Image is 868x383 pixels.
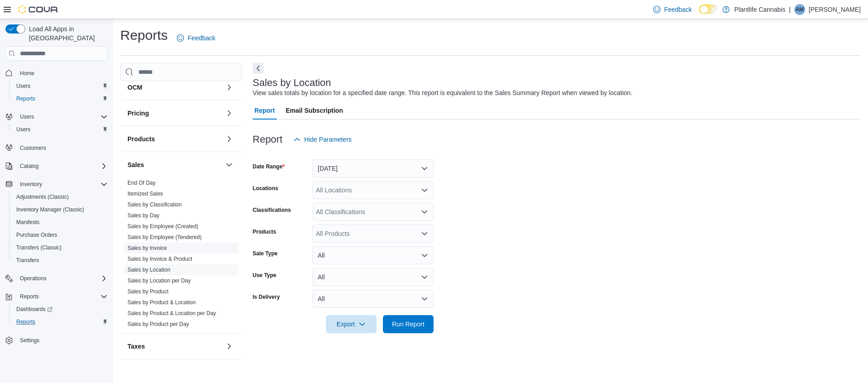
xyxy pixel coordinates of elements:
span: Sales by Product [127,288,169,295]
button: Sales [224,159,235,170]
span: Load All Apps in [GEOGRAPHIC_DATA] [25,24,108,43]
a: Users [13,124,34,135]
span: Export [331,315,371,333]
a: Sales by Product per Day [127,321,189,327]
button: [DATE] [312,159,434,177]
button: OCM [127,83,222,92]
button: Products [224,134,235,144]
span: Customers [16,142,108,153]
a: Purchase Orders [13,230,61,240]
h3: Products [127,134,155,144]
span: Home [16,67,108,78]
h3: Sales [127,160,144,169]
a: Feedback [173,29,219,47]
button: Adjustments (Classic) [9,191,111,203]
button: Users [16,111,38,122]
button: Catalog [2,160,111,172]
button: Customers [2,141,111,154]
span: Sales by Location [127,266,170,273]
span: AM [796,4,804,15]
div: View sales totals by location for a specified date range. This report is equivalent to the Sales ... [253,88,632,98]
span: Users [16,111,108,122]
p: [PERSON_NAME] [809,4,861,15]
span: Settings [20,337,39,344]
button: Users [9,123,111,136]
button: Run Report [383,315,434,333]
button: Transfers (Classic) [9,241,111,254]
span: Sales by Location per Day [127,277,191,284]
button: Reports [16,291,42,302]
button: Inventory [16,179,46,190]
button: Open list of options [421,230,428,237]
label: Sale Type [253,250,278,257]
a: Sales by Location per Day [127,278,191,284]
button: Operations [16,273,50,284]
a: Reports [13,93,39,104]
label: Products [253,228,276,235]
a: Feedback [650,0,695,19]
span: Sales by Product & Location [127,299,196,306]
button: All [312,268,434,286]
span: Sales by Invoice [127,244,167,252]
button: Next [253,63,264,74]
span: Reports [16,291,108,302]
span: Purchase Orders [13,230,108,240]
a: Sales by Product [127,288,169,295]
a: Sales by Product & Location per Day [127,310,216,316]
button: All [312,290,434,308]
button: Users [9,80,111,92]
span: Transfers (Classic) [16,244,61,251]
span: Sales by Product per Day [127,321,189,328]
input: Dark Mode [699,5,718,14]
button: Inventory [2,178,111,191]
a: Sales by Day [127,212,160,219]
a: Transfers (Classic) [13,242,65,253]
a: End Of Day [127,180,156,186]
label: Locations [253,185,278,192]
span: Transfers (Classic) [13,242,108,253]
button: Transfers [9,254,111,267]
span: Reports [13,316,108,327]
button: Manifests [9,216,111,229]
span: Inventory [16,179,108,190]
span: Reports [13,93,108,104]
a: Home [16,68,38,79]
p: | [789,4,791,15]
span: Catalog [20,163,38,170]
button: Export [326,315,377,333]
h3: OCM [127,83,142,92]
span: Catalog [16,161,108,172]
span: Inventory [20,181,42,188]
span: Inventory Manager (Classic) [13,204,108,215]
span: Inventory Manager (Classic) [16,206,84,213]
a: Sales by Employee (Tendered) [127,234,202,240]
span: Manifests [16,219,39,226]
span: Adjustments (Classic) [13,191,108,202]
img: Cova [18,5,59,14]
span: Reports [16,318,35,326]
nav: Complex example [5,62,108,370]
button: Hide Parameters [290,130,355,148]
span: Email Subscription [286,101,343,120]
span: Operations [16,273,108,284]
a: Manifests [13,217,43,228]
button: Operations [2,272,111,285]
button: Products [127,134,222,144]
h3: Sales by Location [253,77,331,88]
label: Is Delivery [253,293,280,301]
button: Catalog [16,161,42,172]
h3: Taxes [127,342,145,351]
button: OCM [224,82,235,93]
button: Users [2,110,111,123]
span: Transfers [16,257,39,264]
label: Classifications [253,206,291,214]
button: Taxes [127,342,222,351]
button: Open list of options [421,208,428,215]
button: Purchase Orders [9,229,111,241]
button: Settings [2,334,111,347]
button: Reports [9,316,111,328]
span: Hide Parameters [304,135,352,144]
